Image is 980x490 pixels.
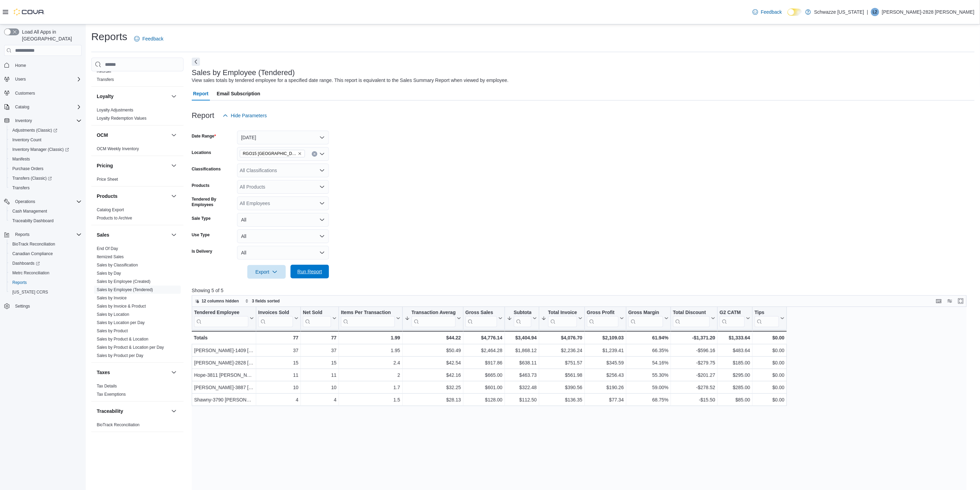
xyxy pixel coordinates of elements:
[755,347,784,355] div: $0.00
[341,359,400,367] div: 2.4
[465,310,497,327] div: Gross Sales
[871,8,879,16] div: Lizzette-2828 Marquez
[194,310,248,316] div: Tendered Employee
[10,145,82,154] span: Inventory Manager (Classic)
[15,199,35,204] span: Operations
[192,183,210,188] label: Products
[1,301,84,311] button: Settings
[194,359,254,367] div: [PERSON_NAME]-2828 [PERSON_NAME]
[12,166,44,171] span: Purchase Orders
[97,193,168,200] button: Products
[541,347,582,355] div: $2,236.24
[194,310,254,327] button: Tendered Employee
[12,241,55,247] span: BioTrack Reconciliation
[97,296,127,300] a: Sales by Invoice
[541,334,582,342] div: $4,076.70
[814,8,864,16] p: Schwazze [US_STATE]
[1,74,84,84] button: Users
[788,9,802,16] input: Dark Mode
[720,310,745,316] div: G2 CATM
[12,89,82,97] span: Customers
[7,154,84,164] button: Manifests
[12,198,38,206] button: Operations
[131,32,166,46] a: Feedback
[97,320,145,325] a: Sales by Location per Day
[97,345,164,350] span: Sales by Product & Location per Day
[12,218,54,224] span: Traceabilty Dashboard
[12,103,32,111] button: Catalog
[97,384,117,389] a: Tax Details
[97,107,133,113] span: Loyalty Adjustments
[192,150,211,155] label: Locations
[12,103,82,111] span: Catalog
[341,310,395,327] div: Items Per Transaction
[97,345,164,350] a: Sales by Product & Location per Day
[192,133,216,139] label: Date Range
[319,151,325,157] button: Open list of options
[258,310,293,327] div: Invoices Sold
[541,359,582,367] div: $751.57
[7,126,84,135] a: Adjustments (Classic)
[10,269,82,277] span: Metrc Reconciliation
[291,265,329,278] button: Run Report
[97,77,114,82] a: Transfers
[10,126,60,134] a: Adjustments (Classic)
[720,334,750,342] div: $1,333.64
[411,310,455,327] div: Transaction Average
[170,131,178,139] button: OCM
[755,310,784,327] button: Tips
[465,334,503,342] div: $4,776.14
[513,310,531,316] div: Subtotal
[237,213,329,227] button: All
[7,216,84,226] button: Traceabilty Dashboard
[15,63,26,68] span: Home
[220,109,270,122] button: Hide Parameters
[97,132,168,139] button: OCM
[97,353,143,358] a: Sales by Product per Day
[97,207,124,212] a: Catalog Export
[507,334,536,342] div: $3,404.94
[252,298,280,304] span: 3 fields sorted
[755,310,779,327] div: Tips
[587,310,618,316] div: Gross Profit
[341,310,400,327] button: Items Per Transaction
[673,347,715,355] div: -$596.16
[7,259,84,268] a: Dashboards
[170,192,178,200] button: Products
[935,297,943,305] button: Keyboard shortcuts
[170,368,178,377] button: Taxes
[303,310,331,327] div: Net Sold
[97,216,132,220] a: Products to Archive
[258,347,298,355] div: 37
[97,408,123,415] h3: Traceability
[10,217,82,225] span: Traceabilty Dashboard
[12,230,82,239] span: Reports
[10,240,58,248] a: BioTrack Reconciliation
[303,359,336,367] div: 15
[12,289,48,295] span: [US_STATE] CCRS
[10,136,82,144] span: Inventory Count
[673,359,715,367] div: -$279.75
[194,310,248,327] div: Tendered Employee
[91,106,184,125] div: Loyalty
[242,297,282,305] button: 3 fields sorted
[97,254,124,259] a: Itemized Sales
[97,271,121,276] span: Sales by Day
[7,183,84,193] button: Transfers
[7,249,84,259] button: Canadian Compliance
[192,216,211,221] label: Sale Type
[194,371,254,380] div: Hope-3811 [PERSON_NAME]
[192,287,975,294] p: Showing 5 of 5
[7,145,84,154] a: Inventory Manager (Classic)
[341,334,400,342] div: 1.99
[10,207,50,215] a: Cash Management
[12,251,53,256] span: Canadian Compliance
[628,310,663,327] div: Gross Margin
[507,359,536,367] div: $638.11
[1,60,84,70] button: Home
[755,334,784,342] div: $0.00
